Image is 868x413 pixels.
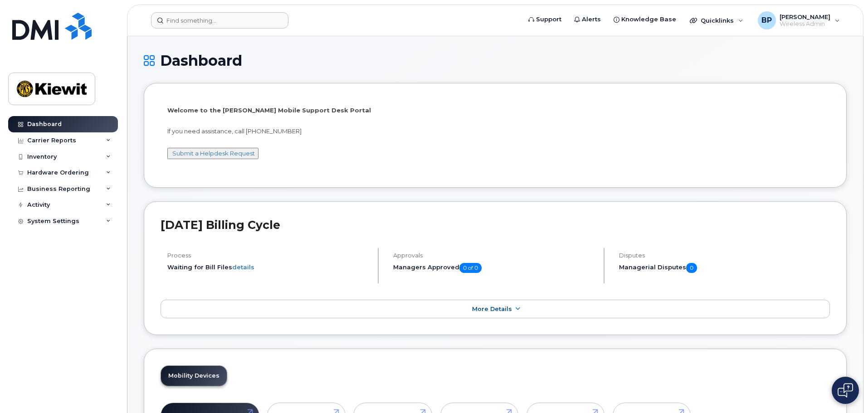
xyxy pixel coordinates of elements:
h5: Managers Approved [393,263,596,273]
h4: Disputes [619,252,830,259]
span: More Details [472,306,512,312]
li: Waiting for Bill Files [167,263,370,272]
p: If you need assistance, call [PHONE_NUMBER] [167,127,823,136]
h4: Approvals [393,252,596,259]
img: Open chat [838,383,853,398]
h4: Process [167,252,370,259]
a: Submit a Helpdesk Request [172,150,255,157]
span: 0 [686,263,697,273]
h2: [DATE] Billing Cycle [161,218,830,232]
button: Submit a Helpdesk Request [167,148,258,159]
h5: Managerial Disputes [619,263,830,273]
h1: Dashboard [144,53,847,68]
a: Mobility Devices [161,366,227,386]
a: details [232,263,254,271]
span: 0 of 0 [459,263,482,273]
p: Welcome to the [PERSON_NAME] Mobile Support Desk Portal [167,106,823,115]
